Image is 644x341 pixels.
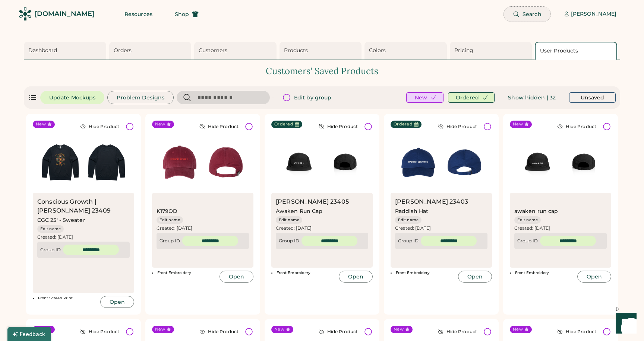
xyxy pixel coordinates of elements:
[458,271,492,283] button: Open
[193,121,244,133] button: Hide Product
[274,326,284,332] div: New
[276,216,302,224] button: Edit name
[220,271,253,283] button: Open
[24,65,620,77] div: Customers' Saved Products
[577,271,611,283] button: Open
[504,7,550,22] button: Search
[514,216,541,224] button: Edit name
[313,121,364,133] button: Hide Product
[33,296,98,300] li: Front Screen Print
[100,296,134,308] button: Open
[276,208,322,215] div: Awaken Run Cap
[83,139,130,185] img: generate-image
[35,9,94,19] div: [DOMAIN_NAME]
[40,247,61,253] div: Group ID
[432,121,483,133] button: Hide Product
[369,47,445,54] div: Colors
[284,47,360,54] div: Products
[561,139,607,185] img: generate-image
[454,47,530,54] div: Pricing
[37,225,64,233] button: Edit name
[551,121,602,133] button: Hide Product
[157,216,183,224] button: Edit name
[394,326,404,332] div: New
[276,91,340,104] button: Edit by group
[36,121,46,127] div: New
[279,238,299,244] div: Group ID
[175,12,189,17] span: Shop
[448,92,495,103] button: Ordered
[609,307,641,340] iframe: Front Chat
[513,121,523,127] div: New
[155,326,165,332] div: New
[391,271,456,275] li: Front Embroidery
[514,225,607,231] div: Created: [DATE]
[339,271,373,283] button: Open
[395,139,441,185] img: generate-image
[74,326,125,338] button: Hide Product
[19,7,32,20] img: Rendered Logo - Screens
[395,225,487,231] div: Created: [DATE]
[406,92,443,103] button: New
[394,121,413,127] div: Ordered
[294,95,331,100] span: Edit by group
[28,47,104,54] div: Dashboard
[395,216,422,224] button: Edit name
[517,238,538,244] div: Group ID
[276,225,368,231] div: Created: [DATE]
[74,121,125,133] button: Hide Product
[116,7,161,22] button: Resources
[271,271,337,275] li: Front Embroidery
[569,92,616,103] button: Unsaved
[203,139,249,185] img: generate-image
[513,326,523,332] div: New
[199,47,274,54] div: Customers
[155,121,165,127] div: New
[193,326,244,338] button: Hide Product
[395,197,487,206] div: [PERSON_NAME] 23403
[414,122,419,127] button: Last Order Date:
[514,139,561,185] img: generate-image
[432,326,483,338] button: Hide Product
[40,91,104,104] button: Update Mockups
[395,208,432,215] div: Raddish Hat
[499,92,565,103] button: Show hidden | 32
[514,208,558,215] div: awaken run cap
[274,121,293,127] div: Ordered
[157,139,203,185] img: generate-image
[37,234,130,240] div: Created: [DATE]
[160,238,180,244] div: Group ID
[114,47,189,54] div: Orders
[313,326,364,338] button: Hide Product
[37,217,85,224] div: CGC 25' - Sweater
[276,139,322,185] img: generate-image
[540,47,614,55] div: User Products
[28,93,37,102] div: Show list view
[276,197,368,206] div: [PERSON_NAME] 23405
[166,7,208,22] button: Shop
[157,225,249,231] div: Created: [DATE]
[295,122,299,127] button: Last Order Date:
[571,10,616,18] div: [PERSON_NAME]
[510,271,575,275] li: Front Embroidery
[152,271,217,275] li: Front Embroidery
[441,139,487,185] img: generate-image
[37,197,130,215] div: Conscious Growth | [PERSON_NAME] 23409
[398,238,419,244] div: Group ID
[551,326,602,338] button: Hide Product
[157,208,194,215] div: K179OD
[322,139,368,185] img: generate-image
[37,139,83,185] img: generate-image
[107,91,174,104] button: Problem Designs
[523,12,542,17] span: Search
